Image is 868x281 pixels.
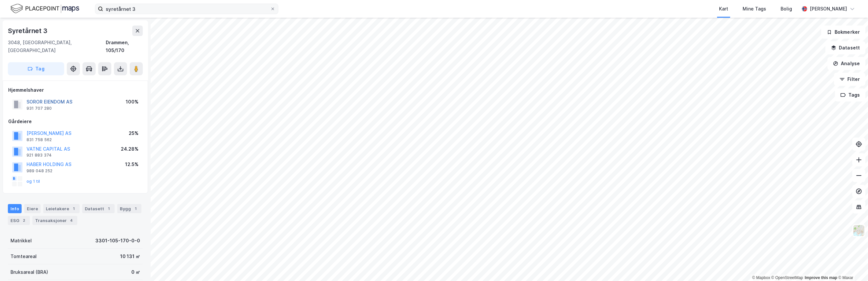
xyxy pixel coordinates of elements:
img: logo.f888ab2527a4732fd821a326f86c7f29.svg [10,3,79,14]
div: 100% [126,98,139,106]
button: Tag [8,62,64,75]
div: ESG [8,216,30,225]
button: Bokmerker [821,26,865,39]
a: Mapbox [752,275,770,280]
button: Datasett [825,41,865,54]
div: Datasett [82,204,115,213]
div: Transaksjoner [32,216,77,225]
a: OpenStreetMap [771,275,803,280]
div: Eiere [24,204,41,213]
div: 25% [129,129,139,137]
div: Hjemmelshaver [8,86,142,94]
iframe: Chat Widget [835,250,868,281]
div: Kontrollprogram for chat [835,250,868,281]
div: 24.28% [121,145,139,153]
div: 3301-105-170-0-0 [95,237,140,245]
div: Drammen, 105/170 [106,39,143,54]
div: 4 [68,217,75,224]
div: 10 131 ㎡ [120,253,140,260]
div: Mine Tags [743,5,766,13]
div: Tomteareal [10,253,37,260]
button: Filter [834,73,865,86]
button: Analyse [827,57,865,70]
input: Søk på adresse, matrikkel, gårdeiere, leietakere eller personer [103,4,270,14]
div: 1 [132,205,139,212]
div: 3048, [GEOGRAPHIC_DATA], [GEOGRAPHIC_DATA] [8,39,106,54]
div: Gårdeiere [8,118,142,125]
div: Bygg [117,204,141,213]
div: 0 ㎡ [131,268,140,276]
div: 921 883 374 [27,153,52,158]
div: 931 707 280 [27,106,52,111]
a: Improve this map [805,275,837,280]
div: 989 048 252 [27,168,52,174]
div: 1 [70,205,77,212]
button: Tags [835,88,865,102]
div: 1 [105,205,112,212]
div: 2 [21,217,27,224]
div: Bruksareal (BRA) [10,268,48,276]
img: Z [853,224,865,237]
div: Matrikkel [10,237,32,245]
div: Leietakere [43,204,80,213]
div: Info [8,204,22,213]
div: [PERSON_NAME] [810,5,847,13]
div: 12.5% [125,160,139,168]
div: 831 758 562 [27,137,52,142]
div: Bolig [781,5,792,13]
div: Syretårnet 3 [8,26,49,36]
div: Kart [719,5,728,13]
